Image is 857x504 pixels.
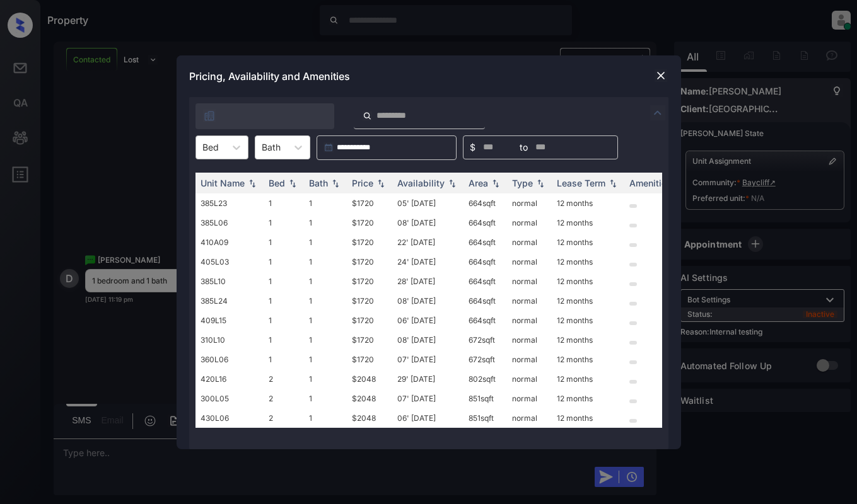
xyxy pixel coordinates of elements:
[507,408,552,428] td: normal
[264,350,304,369] td: 1
[347,350,392,369] td: $1720
[463,252,507,272] td: 664 sqft
[195,252,264,272] td: 405L03
[264,369,304,389] td: 2
[246,178,259,187] img: sorting
[507,330,552,350] td: normal
[629,178,672,188] div: Amenities
[507,311,552,330] td: normal
[304,408,347,428] td: 1
[463,350,507,369] td: 672 sqft
[264,291,304,311] td: 1
[347,193,392,213] td: $1720
[469,178,488,188] div: Area
[507,291,552,311] td: normal
[304,330,347,350] td: 1
[347,408,392,428] td: $2048
[397,178,445,188] div: Availability
[392,408,463,428] td: 06' [DATE]
[304,311,347,330] td: 1
[463,272,507,291] td: 664 sqft
[177,55,681,97] div: Pricing, Availability and Amenities
[195,213,264,232] td: 385L06
[347,232,392,252] td: $1720
[552,252,624,272] td: 12 months
[264,193,304,213] td: 1
[392,350,463,369] td: 07' [DATE]
[552,408,624,428] td: 12 months
[507,193,552,213] td: normal
[552,330,624,350] td: 12 months
[552,369,624,389] td: 12 months
[347,291,392,311] td: $1720
[392,330,463,350] td: 08' [DATE]
[195,389,264,408] td: 300L05
[329,178,342,187] img: sorting
[304,389,347,408] td: 1
[463,330,507,350] td: 672 sqft
[352,178,373,188] div: Price
[507,252,552,272] td: normal
[520,140,528,154] span: to
[552,291,624,311] td: 12 months
[650,105,665,120] img: icon-zuma
[195,291,264,311] td: 385L24
[552,311,624,330] td: 12 months
[392,369,463,389] td: 29' [DATE]
[507,213,552,232] td: normal
[552,389,624,408] td: 12 months
[507,232,552,252] td: normal
[201,178,245,188] div: Unit Name
[347,369,392,389] td: $2048
[347,213,392,232] td: $1720
[489,178,502,187] img: sorting
[195,311,264,330] td: 409L15
[347,311,392,330] td: $1720
[392,389,463,408] td: 07' [DATE]
[195,408,264,428] td: 430L06
[552,213,624,232] td: 12 months
[507,350,552,369] td: normal
[552,350,624,369] td: 12 months
[463,232,507,252] td: 664 sqft
[304,369,347,389] td: 1
[304,232,347,252] td: 1
[512,178,533,188] div: Type
[463,311,507,330] td: 664 sqft
[507,272,552,291] td: normal
[655,69,667,82] img: close
[195,193,264,213] td: 385L23
[264,213,304,232] td: 1
[264,272,304,291] td: 1
[363,110,372,122] img: icon-zuma
[392,252,463,272] td: 24' [DATE]
[557,178,605,188] div: Lease Term
[304,213,347,232] td: 1
[607,178,619,187] img: sorting
[392,291,463,311] td: 08' [DATE]
[304,252,347,272] td: 1
[195,232,264,252] td: 410A09
[446,178,458,187] img: sorting
[269,178,285,188] div: Bed
[304,193,347,213] td: 1
[264,252,304,272] td: 1
[264,311,304,330] td: 1
[304,350,347,369] td: 1
[375,178,387,187] img: sorting
[264,330,304,350] td: 1
[552,272,624,291] td: 12 months
[195,272,264,291] td: 385L10
[347,389,392,408] td: $2048
[195,330,264,350] td: 310L10
[392,213,463,232] td: 08' [DATE]
[463,213,507,232] td: 664 sqft
[286,178,299,187] img: sorting
[463,369,507,389] td: 802 sqft
[470,140,475,154] span: $
[392,232,463,252] td: 22' [DATE]
[463,408,507,428] td: 851 sqft
[264,232,304,252] td: 1
[203,110,216,122] img: icon-zuma
[347,330,392,350] td: $1720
